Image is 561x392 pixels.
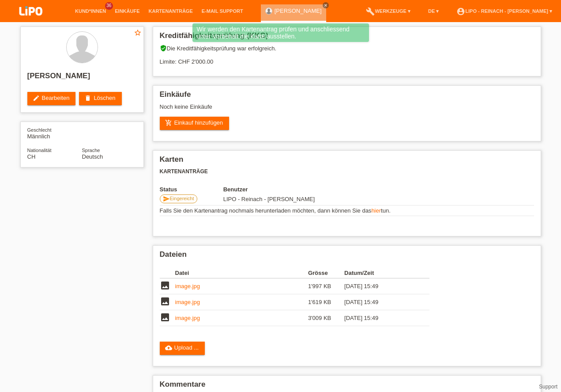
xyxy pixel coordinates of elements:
i: image [160,312,170,323]
a: account_circleLIPO - Reinach - [PERSON_NAME] ▾ [452,8,557,14]
i: account_circle [456,7,465,16]
a: editBearbeiten [27,92,76,105]
th: Datei [175,268,308,278]
h2: Einkäufe [160,90,534,103]
a: DE ▾ [424,8,443,14]
a: buildWerkzeuge ▾ [361,8,415,14]
a: hier [371,207,381,214]
a: image.jpg [175,283,200,289]
a: deleteLöschen [79,92,121,105]
div: Männlich [27,126,82,140]
h3: Kartenanträge [160,168,534,175]
a: [PERSON_NAME] [275,8,322,14]
span: 10.10.2025 [223,196,315,202]
span: Nationalität [27,148,52,153]
td: [DATE] 15:49 [344,278,417,294]
td: Falls Sie den Kartenantrag nochmals herunterladen möchten, dann können Sie das tun. [160,206,534,216]
i: image [160,280,170,291]
i: send [163,195,170,202]
div: Wir werden den Kartenantrag prüfen und anschliessend unter Vorbehalt die Karte ausstellen. [192,23,369,42]
i: image [160,296,170,307]
span: Sprache [82,148,100,153]
i: cloud_upload [165,344,172,351]
a: LIPO pay [9,18,53,25]
th: Datum/Zeit [344,268,417,278]
td: 1'619 KB [308,294,344,310]
i: edit [33,95,40,102]
td: 3'009 KB [308,310,344,326]
div: Die Kreditfähigkeitsprüfung war erfolgreich. Limite: CHF 2'000.00 [160,45,534,72]
a: E-Mail Support [197,8,248,14]
span: Deutsch [82,153,103,160]
span: Eingereicht [170,196,194,201]
span: Geschlecht [27,127,52,133]
a: Support [539,384,557,390]
a: Kund*innen [71,8,110,14]
span: 36 [105,2,113,10]
h2: [PERSON_NAME] [27,72,137,85]
td: [DATE] 15:49 [344,294,417,310]
a: image.jpg [175,299,200,305]
i: verified_user [160,45,167,52]
h2: Dateien [160,250,534,263]
a: image.jpg [175,315,200,321]
th: Grösse [308,268,344,278]
a: Kartenanträge [144,8,197,14]
i: build [366,7,375,16]
a: cloud_uploadUpload ... [160,342,205,355]
a: Einkäufe [110,8,144,14]
span: Schweiz [27,153,36,160]
h2: Karten [160,155,534,168]
i: delete [84,95,91,102]
th: Status [160,186,223,193]
a: close [323,2,329,8]
i: add_shopping_cart [165,119,172,126]
th: Benutzer [223,186,373,193]
a: add_shopping_cartEinkauf hinzufügen [160,117,230,130]
td: 1'997 KB [308,278,344,294]
i: close [324,3,328,8]
div: Noch keine Einkäufe [160,103,534,117]
td: [DATE] 15:49 [344,310,417,326]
